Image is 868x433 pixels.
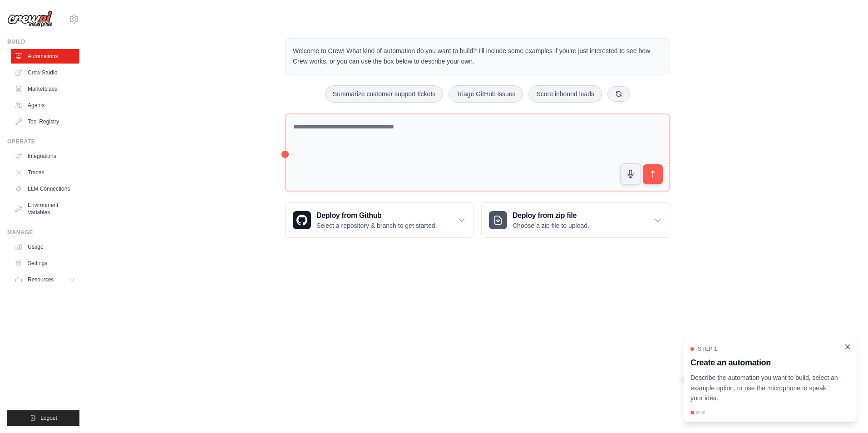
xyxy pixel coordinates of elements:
a: Crew Studio [11,65,79,80]
img: Logo [7,10,53,28]
a: Marketplace [11,82,79,96]
a: Integrations [11,149,79,163]
p: Welcome to Crew! What kind of automation do you want to build? I'll include some examples if you'... [293,46,662,67]
button: Logout [7,410,79,426]
span: Logout [40,414,57,422]
button: Summarize customer support tickets [325,85,443,103]
span: Step 1 [698,345,717,353]
a: Tool Registry [11,114,79,129]
p: Describe the automation you want to build, select an example option, or use the microphone to spe... [690,373,838,403]
a: Agents [11,98,79,113]
button: Triage GitHub issues [449,85,523,103]
h3: Create an automation [690,356,838,369]
div: Operate [7,138,79,145]
p: Choose a zip file to upload. [513,221,589,230]
div: Manage [7,229,79,236]
a: Traces [11,165,79,180]
a: Settings [11,256,79,271]
h3: Deploy from zip file [513,210,589,221]
span: Resources [28,276,54,283]
div: Widget de chat [823,389,868,433]
h3: Deploy from Github [316,210,437,221]
a: Usage [11,240,79,254]
button: Close walkthrough [844,343,851,350]
div: Build [7,38,79,45]
a: Environment Variables [11,198,79,220]
p: Select a repository & branch to get started. [316,221,437,230]
a: LLM Connections [11,182,79,196]
button: Score inbound leads [528,85,602,103]
a: Automations [11,49,79,64]
iframe: Chat Widget [823,389,868,433]
button: Resources [11,272,79,287]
